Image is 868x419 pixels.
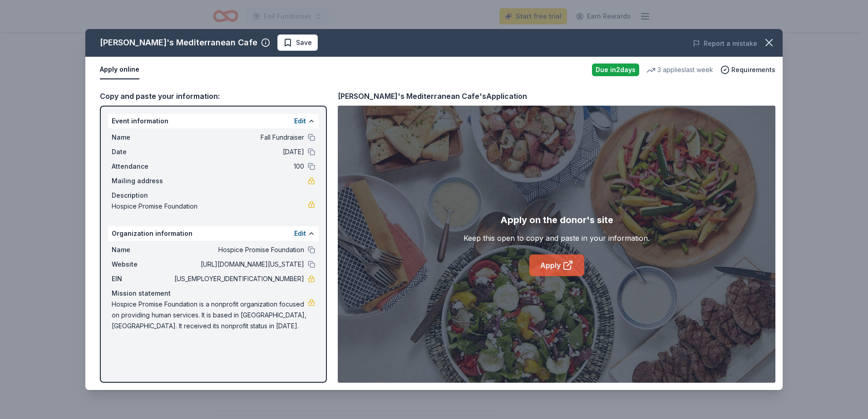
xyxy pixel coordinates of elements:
div: Event information [108,114,319,128]
div: Organization information [108,226,319,241]
span: 100 [173,161,304,172]
div: Description [112,190,315,201]
span: Hospice Promise Foundation [112,201,308,212]
button: Save [277,34,318,51]
div: [PERSON_NAME]'s Mediterranean Cafe [100,35,257,50]
span: Fall Fundraiser [173,132,304,143]
div: Copy and paste your information: [100,90,327,102]
div: Due in 2 days [592,63,639,76]
span: Name [112,132,173,143]
div: 3 applies last week [646,64,713,75]
span: Hospice Promise Foundation [173,244,304,255]
span: EIN [112,273,173,284]
div: Keep this open to copy and paste in your information. [464,233,650,244]
button: Report a mistake [693,38,757,49]
span: Hospice Promise Foundation is a nonprofit organization focused on providing human services. It is... [112,299,308,331]
span: Date [112,146,173,157]
span: Save [296,37,312,48]
button: Edit [294,228,306,239]
span: Website [112,259,173,270]
a: Apply [529,254,584,276]
button: Apply online [100,60,139,79]
span: [US_EMPLOYER_IDENTIFICATION_NUMBER] [173,273,304,284]
span: Mailing address [112,175,173,186]
span: [DATE] [173,146,304,157]
div: [PERSON_NAME]'s Mediterranean Cafe's Application [338,90,527,102]
button: Requirements [720,64,775,75]
div: Mission statement [112,288,315,299]
div: Apply on the donor's site [500,213,613,227]
span: Name [112,244,173,255]
span: Attendance [112,161,173,172]
button: Edit [294,116,306,127]
span: Requirements [731,64,775,75]
span: [URL][DOMAIN_NAME][US_STATE] [173,259,304,270]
